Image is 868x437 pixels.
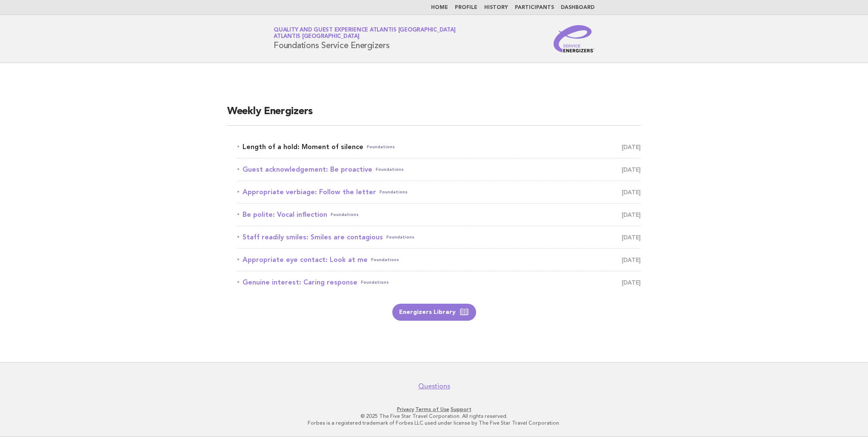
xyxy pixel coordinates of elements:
[237,276,641,288] a: Genuine interest: Caring responseFoundations [DATE]
[392,304,476,321] a: Energizers Library
[237,209,641,221] a: Be polite: Vocal inflectionFoundations [DATE]
[331,209,359,221] span: Foundations
[622,254,641,266] span: [DATE]
[415,406,449,412] a: Terms of Use
[376,164,404,175] span: Foundations
[431,5,448,10] a: Home
[561,5,594,10] a: Dashboard
[371,254,399,266] span: Foundations
[622,231,641,243] span: [DATE]
[237,141,641,153] a: Length of a hold: Moment of silenceFoundations [DATE]
[455,5,477,10] a: Profile
[274,27,455,39] a: Quality and Guest Experience Atlantis [GEOGRAPHIC_DATA]Atlantis [GEOGRAPHIC_DATA]
[174,413,694,420] p: © 2025 The Five Star Travel Corporation. All rights reserved.
[622,141,641,153] span: [DATE]
[397,406,414,412] a: Privacy
[622,164,641,175] span: [DATE]
[174,420,694,426] p: Forbes is a registered trademark of Forbes LLC used under license by The Five Star Travel Corpora...
[274,34,360,40] span: Atlantis [GEOGRAPHIC_DATA]
[227,105,641,126] h2: Weekly Energizers
[554,25,594,52] img: Service Energizers
[451,406,471,412] a: Support
[515,5,554,10] a: Participants
[361,276,389,288] span: Foundations
[484,5,508,10] a: History
[622,209,641,221] span: [DATE]
[622,186,641,198] span: [DATE]
[237,186,641,198] a: Appropriate verbiage: Follow the letterFoundations [DATE]
[237,231,641,243] a: Staff readily smiles: Smiles are contagiousFoundations [DATE]
[237,254,641,266] a: Appropriate eye contact: Look at meFoundations [DATE]
[386,231,414,243] span: Foundations
[380,186,408,198] span: Foundations
[622,276,641,288] span: [DATE]
[274,28,455,50] h1: Foundations Service Energizers
[174,406,694,413] p: · ·
[418,382,450,391] a: Questions
[367,141,395,153] span: Foundations
[237,164,641,175] a: Guest acknowledgement: Be proactiveFoundations [DATE]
